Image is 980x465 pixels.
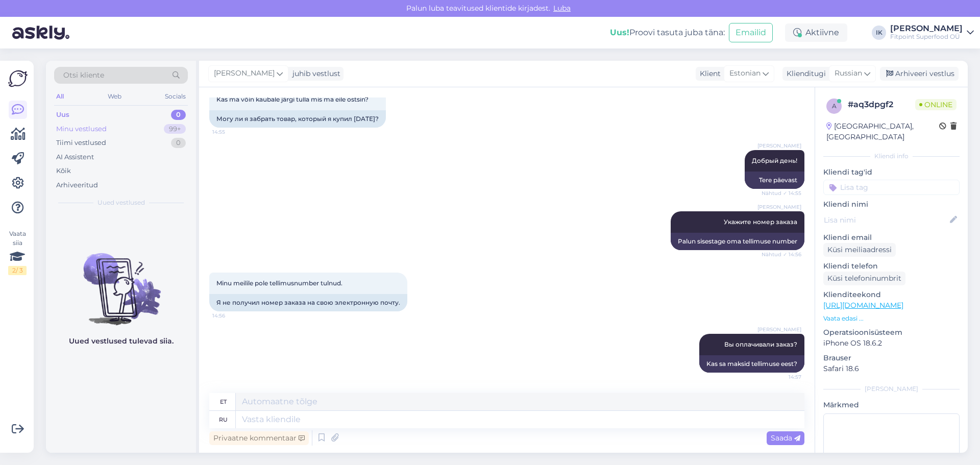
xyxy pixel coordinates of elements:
[823,232,960,243] p: Kliendi email
[823,400,960,410] p: Märkmed
[890,25,963,33] div: [PERSON_NAME]
[745,172,804,189] div: Tere päevast
[56,180,98,190] div: Arhiveeritud
[771,433,800,443] span: Saada
[823,353,960,363] p: Brauser
[220,393,227,410] div: et
[209,431,309,445] div: Privaatne kommentaar
[696,68,721,79] div: Klient
[763,373,801,381] span: 14:57
[69,336,174,347] p: Uued vestlused tulevad siia.
[288,68,340,79] div: juhib vestlust
[823,338,960,349] p: iPhone OS 18.6.2
[171,110,186,120] div: 0
[823,199,960,210] p: Kliendi nimi
[890,25,974,41] a: [PERSON_NAME]Fitpoint Superfood OÜ
[785,23,847,42] div: Aktiivne
[610,27,725,39] div: Proovi tasuta juba täna:
[56,110,69,120] div: Uus
[823,167,960,178] p: Kliendi tag'id
[97,198,145,207] span: Uued vestlused
[219,411,228,428] div: ru
[56,166,71,176] div: Kõik
[8,229,27,275] div: Vaata siia
[823,261,960,272] p: Kliendi telefon
[823,301,903,310] a: [URL][DOMAIN_NAME]
[832,102,837,110] span: a
[835,68,862,79] span: Russian
[209,294,407,311] div: Я не получил номер заказа на свою электронную почту.
[214,68,275,79] span: [PERSON_NAME]
[823,243,896,257] div: Küsi meiliaadressi
[757,142,801,150] span: [PERSON_NAME]
[209,110,386,128] div: Могу ли я забрать товар, который я купил [DATE]?
[54,90,66,103] div: All
[762,189,801,197] span: Nähtud ✓ 14:55
[823,363,960,374] p: Safari 18.6
[848,99,915,111] div: # aq3dpgf2
[212,312,251,320] span: 14:56
[872,26,886,40] div: IK
[212,128,251,136] span: 14:55
[46,235,196,327] img: No chats
[823,152,960,161] div: Kliendi info
[699,355,804,373] div: Kas sa maksid tellimuse eest?
[550,4,574,13] span: Luba
[915,99,957,110] span: Online
[880,67,959,81] div: Arhiveeri vestlus
[823,272,905,285] div: Küsi telefoninumbrit
[163,90,188,103] div: Socials
[8,266,27,275] div: 2 / 3
[671,233,804,250] div: Palun sisestage oma tellimuse number
[610,28,629,37] b: Uus!
[56,152,94,162] div: AI Assistent
[762,251,801,258] span: Nähtud ✓ 14:56
[56,138,106,148] div: Tiimi vestlused
[724,340,797,348] span: Вы оплачивали заказ?
[757,326,801,333] span: [PERSON_NAME]
[56,124,107,134] div: Minu vestlused
[823,327,960,338] p: Operatsioonisüsteem
[890,33,963,41] div: Fitpoint Superfood OÜ
[826,121,939,142] div: [GEOGRAPHIC_DATA], [GEOGRAPHIC_DATA]
[8,69,28,88] img: Askly Logo
[757,203,801,211] span: [PERSON_NAME]
[752,157,797,164] span: Добрый день!
[823,314,960,323] p: Vaata edasi ...
[824,214,948,226] input: Lisa nimi
[729,68,761,79] span: Estonian
[216,95,369,103] span: Kas ma võin kaubale järgi tulla mis ma eile ostsin?
[782,68,826,79] div: Klienditugi
[729,23,773,42] button: Emailid
[823,180,960,195] input: Lisa tag
[823,289,960,300] p: Klienditeekond
[823,384,960,394] div: [PERSON_NAME]
[171,138,186,148] div: 0
[106,90,124,103] div: Web
[63,70,104,81] span: Otsi kliente
[164,124,186,134] div: 99+
[724,218,797,226] span: Укажите номер заказа
[216,279,342,287] span: Minu meilile pole tellimusnumber tulnud.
